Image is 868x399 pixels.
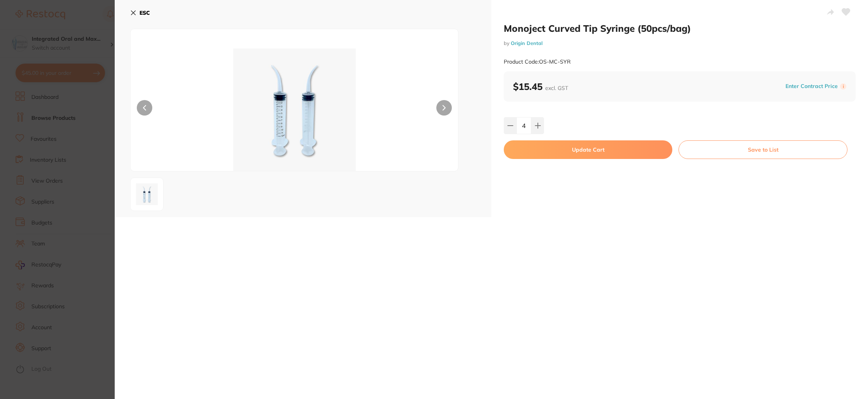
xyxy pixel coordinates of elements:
small: by [504,40,856,46]
img: Zw [133,180,161,208]
button: Save to List [679,140,847,159]
img: Zw [196,48,393,171]
b: $15.45 [513,81,568,92]
a: Origin Dental [511,40,542,46]
label: i [840,83,846,90]
button: Update Cart [504,140,672,159]
small: Product Code: OS-MC-SYR [504,59,571,65]
button: ESC [130,6,150,19]
b: ESC [139,9,150,16]
span: excl. GST [545,85,568,92]
button: Enter Contract Price [783,83,840,90]
h2: Monoject Curved Tip Syringe (50pcs/bag) [504,22,856,34]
